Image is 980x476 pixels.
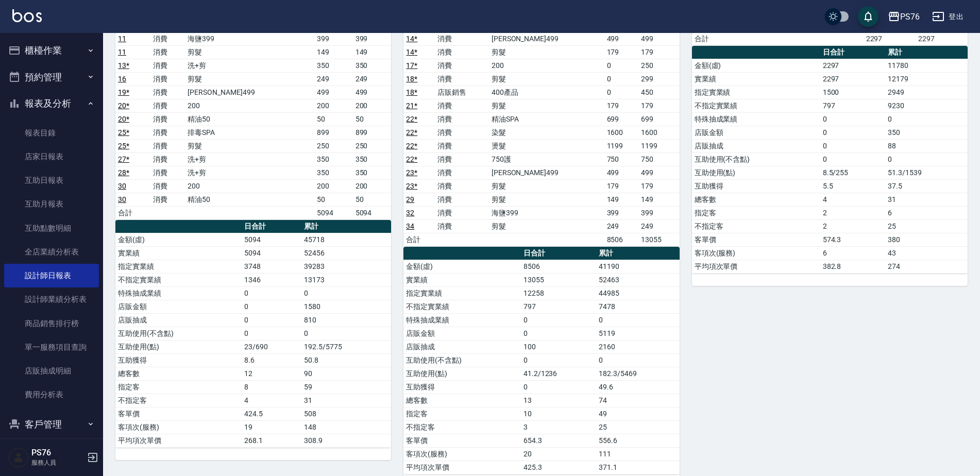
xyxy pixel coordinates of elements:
td: 指定客 [692,206,820,219]
button: 客戶管理 [4,411,99,438]
td: 10 [521,407,596,420]
a: 店販抽成明細 [4,359,99,383]
td: 0 [521,313,596,327]
td: 499 [604,32,639,45]
td: 2297 [916,32,968,45]
td: 45718 [301,233,391,246]
td: 179 [638,45,679,59]
td: 剪髮 [489,99,604,112]
td: 0 [521,380,596,394]
td: 1580 [301,300,391,313]
td: 店販金額 [115,300,242,313]
td: 消費 [150,32,185,45]
td: [PERSON_NAME]499 [489,166,604,179]
td: 指定實業績 [403,286,520,300]
td: 50 [314,193,353,206]
td: 2297 [820,59,885,72]
td: 精油50 [185,193,314,206]
td: 350 [314,59,353,72]
td: 41190 [596,260,680,273]
td: 精油50 [185,112,314,126]
td: 200 [314,99,353,112]
td: 499 [314,86,353,99]
td: 消費 [150,72,185,86]
td: 消費 [435,99,489,112]
td: 12 [242,367,301,380]
td: 250 [638,59,679,72]
td: 店販金額 [403,327,520,340]
td: 平均項次單價 [692,260,820,273]
td: 149 [638,193,679,206]
button: 登出 [928,7,968,26]
td: 洗+剪 [185,59,314,72]
a: 商品銷售排行榜 [4,312,99,335]
td: 2160 [596,340,680,353]
td: 574.3 [820,233,885,246]
td: 100 [521,340,596,353]
td: 7478 [596,300,680,313]
td: 消費 [435,219,489,233]
td: 899 [314,126,353,139]
td: 192.5/5775 [301,340,391,353]
td: 380 [885,233,968,246]
button: save [858,6,878,27]
td: 43 [885,246,968,260]
td: 1199 [638,139,679,152]
td: 44985 [596,286,680,300]
td: 49.6 [596,380,680,394]
td: 508 [301,407,391,420]
td: [PERSON_NAME]499 [185,86,314,99]
a: 費用分析表 [4,383,99,406]
td: 洗+剪 [185,166,314,179]
td: 399 [314,32,353,45]
td: 店販抽成 [403,340,520,353]
td: 12258 [521,286,596,300]
td: 不指定實業績 [403,300,520,313]
td: 13055 [638,233,679,246]
td: 5.5 [820,179,885,193]
td: 400產品 [489,86,604,99]
td: 海鹽399 [185,32,314,45]
td: 249 [604,219,639,233]
td: 特殊抽成業績 [115,286,242,300]
td: 268.1 [242,434,301,447]
a: 11 [118,48,126,56]
td: 37.5 [885,179,968,193]
td: 0 [604,59,639,72]
td: 13173 [301,273,391,286]
td: 249 [314,72,353,86]
td: 2297 [864,32,916,45]
td: 88 [885,139,968,152]
td: 特殊抽成業績 [692,112,820,126]
td: 11780 [885,59,968,72]
td: 50 [353,112,392,126]
td: 消費 [150,99,185,112]
td: 指定客 [403,407,520,420]
td: 店販金額 [692,126,820,139]
td: 店販抽成 [692,139,820,152]
button: 報表及分析 [4,90,99,117]
td: 互助使用(點) [115,340,242,353]
td: 250 [353,139,392,152]
td: 149 [314,45,353,59]
td: 200 [185,99,314,112]
td: 2949 [885,86,968,99]
td: 350 [353,152,392,166]
th: 累計 [885,46,968,59]
img: Logo [12,9,42,22]
td: 25 [596,420,680,434]
td: 179 [604,45,639,59]
a: 互助日報表 [4,168,99,192]
td: 50 [353,193,392,206]
a: 30 [118,182,126,190]
td: 1600 [604,126,639,139]
td: 4 [242,394,301,407]
td: 實業績 [115,246,242,260]
td: 總客數 [403,394,520,407]
td: 消費 [150,152,185,166]
td: 互助使用(不含點) [115,327,242,340]
td: 200 [314,179,353,193]
td: 0 [604,72,639,86]
td: 179 [638,179,679,193]
a: 店家日報表 [4,145,99,168]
